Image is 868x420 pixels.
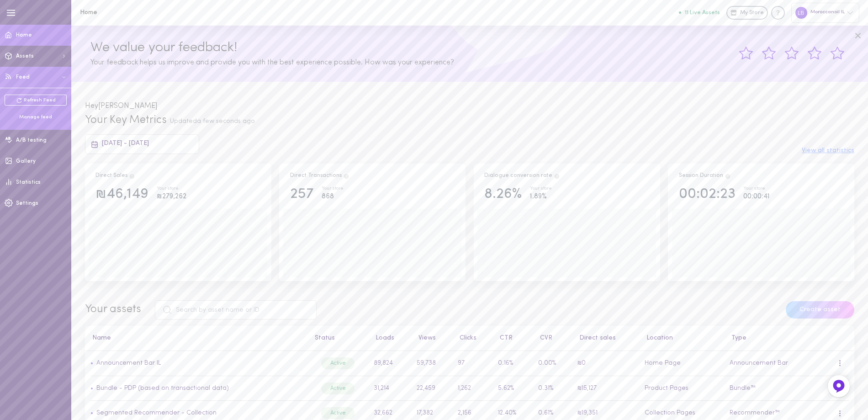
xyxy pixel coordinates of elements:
[642,335,673,341] button: Location
[371,335,394,341] button: Loads
[321,357,355,369] div: Active
[93,409,217,416] a: Segmented Recommender - Collection
[90,360,93,367] span: •
[572,351,640,376] td: ₪0
[93,360,161,367] a: Announcement Bar IL
[530,191,552,202] div: 1.89%
[90,59,454,66] span: Your feedback helps us improve and provide you with the best experience possible. How was your ex...
[411,351,452,376] td: 59,738
[495,335,513,341] button: CTR
[90,385,93,392] span: •
[95,172,135,180] div: Direct Sales
[725,173,731,178] span: Track how your session duration increase once users engage with your Assets
[16,180,41,185] span: Statistics
[575,335,616,341] button: Direct sales
[16,53,34,59] span: Assets
[730,360,788,367] span: Announcement Bar
[645,360,681,367] span: Home Page
[727,335,746,341] button: Type
[679,186,736,202] div: 00:02:23
[96,385,229,392] a: Bundle - PDP (based on transactional data)
[533,376,572,401] td: 0.31%
[730,385,756,392] span: Bundle™
[5,114,67,121] div: Manage feed
[740,9,764,17] span: My Store
[554,173,560,178] span: The percentage of users who interacted with one of Dialogue`s assets and ended up purchasing in t...
[802,148,854,154] button: View all statistics
[343,173,349,178] span: Total transactions from users who clicked on a product through Dialogue assets, and purchased the...
[80,9,231,16] h1: Home
[786,301,854,319] button: Create asset
[310,335,335,341] button: Status
[832,379,846,393] img: Feedback Button
[16,74,30,80] span: Feed
[679,10,726,16] a: 11 Live Assets
[645,385,688,392] span: Product Pages
[157,186,186,191] div: Your store
[321,383,355,394] div: Active
[96,360,161,367] a: Announcement Bar IL
[484,172,560,180] div: Dialogue conversion rate
[93,385,229,392] a: Bundle - PDP (based on transactional data)
[493,376,533,401] td: 5.62%
[88,335,111,341] button: Name
[90,409,93,416] span: •
[484,186,522,202] div: 8.26%
[321,407,355,419] div: Active
[645,409,695,416] span: Collection Pages
[129,173,135,178] span: Direct Sales are the result of users clicking on a product and then purchasing the exact same pro...
[411,376,452,401] td: 22,459
[16,138,47,143] span: A/B testing
[16,32,32,38] span: Home
[322,191,344,202] div: 868
[535,335,552,341] button: CVR
[455,335,476,341] button: Clicks
[452,376,493,401] td: 1,262
[85,115,167,126] span: Your Key Metrics
[368,351,411,376] td: 89,824
[730,409,780,416] span: Recommender™
[90,41,237,55] span: We value your feedback!
[102,140,149,147] span: [DATE] - [DATE]
[771,6,785,20] div: Knowledge center
[533,351,572,376] td: 0.00%
[95,186,148,202] div: ₪46,149
[452,351,493,376] td: 97
[290,172,349,180] div: Direct Transactions
[85,304,141,315] span: Your assets
[572,376,640,401] td: ₪15,127
[5,95,67,106] a: Refresh Feed
[155,300,317,319] input: Search by asset name or ID
[743,191,770,202] div: 00:00:41
[290,186,314,202] div: 257
[414,335,436,341] button: Views
[16,201,38,206] span: Settings
[16,159,36,164] span: Gallery
[322,186,344,191] div: Your store
[157,191,186,202] div: ₪279,262
[530,186,552,191] div: Your store
[726,6,768,20] a: My Store
[96,409,217,416] a: Segmented Recommender - Collection
[679,10,720,16] button: 11 Live Assets
[368,376,411,401] td: 31,214
[493,351,533,376] td: 0.16%
[679,172,731,180] div: Session Duration
[743,186,770,191] div: Your store
[791,3,859,22] div: Moroccanoil IL
[85,102,157,110] span: Hey [PERSON_NAME]
[170,118,255,125] span: Updated a few seconds ago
